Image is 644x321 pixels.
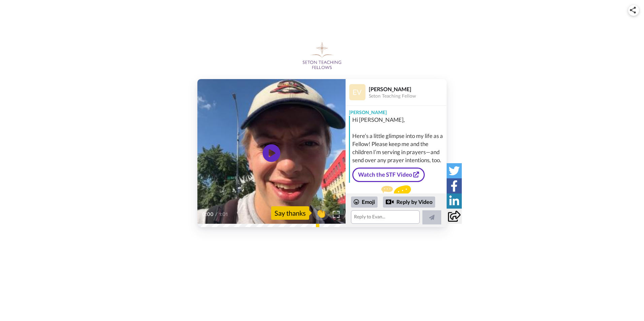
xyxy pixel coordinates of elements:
[219,210,231,218] span: 1:01
[303,42,342,69] img: Seton Teaching Fellows logo
[352,116,445,164] div: Hi [PERSON_NAME], Here’s a little glimpse into my life as a Fellow! Please keep me and the childr...
[383,197,435,208] div: Reply by Video
[346,185,447,210] div: Send [PERSON_NAME] a reply.
[369,86,446,92] div: [PERSON_NAME]
[313,205,329,220] button: 👏
[369,93,446,99] div: Seton Teaching Fellow
[333,211,340,218] img: Full screen
[352,168,425,182] a: Watch the STF Video
[386,198,394,206] div: Reply by Video
[346,106,447,116] div: [PERSON_NAME]
[271,206,309,220] div: Say thanks
[313,208,329,218] span: 👏
[349,84,365,100] img: Profile Image
[202,210,214,218] span: 0:00
[215,210,218,218] span: /
[351,197,378,207] div: Emoji
[630,7,636,13] img: ic_share.svg
[381,185,411,199] img: message.svg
